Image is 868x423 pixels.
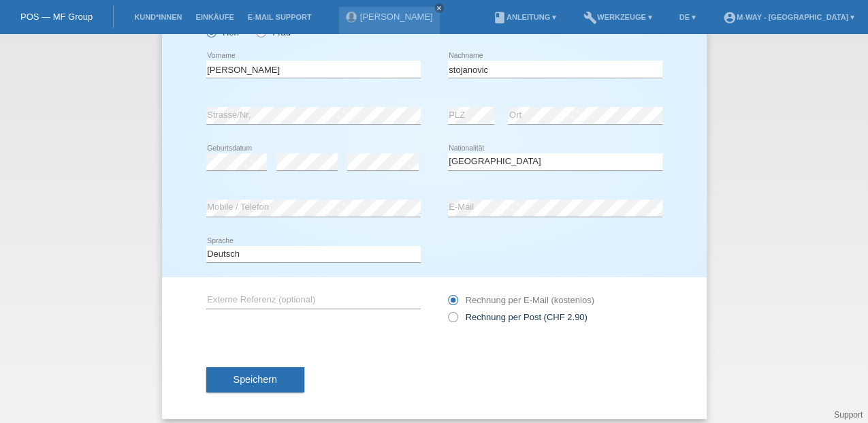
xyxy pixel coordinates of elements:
[127,13,189,21] a: Kund*innen
[486,13,563,21] a: bookAnleitung ▾
[723,11,737,25] i: account_circle
[20,12,93,22] a: POS — MF Group
[583,11,597,25] i: build
[448,295,457,312] input: Rechnung per E-Mail (kostenlos)
[360,12,433,22] a: [PERSON_NAME]
[673,13,703,21] a: DE ▾
[448,312,457,329] input: Rechnung per Post (CHF 2.90)
[434,3,444,13] a: close
[241,13,319,21] a: E-Mail Support
[234,374,277,385] span: Speichern
[493,11,507,25] i: book
[834,410,863,420] a: Support
[448,295,594,305] label: Rechnung per E-Mail (kostenlos)
[577,13,659,21] a: buildWerkzeuge ▾
[448,312,588,322] label: Rechnung per Post (CHF 2.90)
[189,13,240,21] a: Einkäufe
[436,5,443,12] i: close
[206,367,304,393] button: Speichern
[716,13,861,21] a: account_circlem-way - [GEOGRAPHIC_DATA] ▾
